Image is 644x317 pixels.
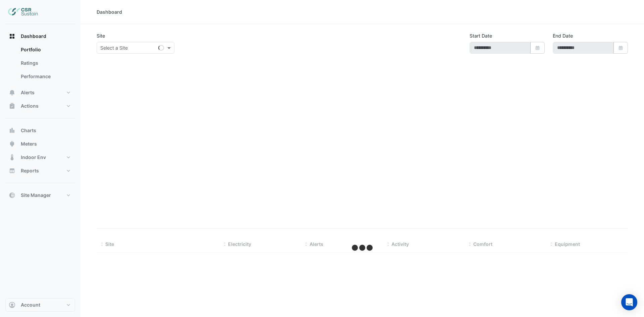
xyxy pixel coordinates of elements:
a: Ratings [15,56,75,70]
app-icon: Meters [9,141,15,147]
span: Electricity [228,241,251,247]
span: Meters [21,141,37,147]
button: Dashboard [5,30,75,43]
img: Company Logo [8,5,38,19]
button: Actions [5,99,75,113]
div: Dashboard [97,8,122,15]
span: Site Manager [21,192,51,199]
span: Indoor Env [21,154,46,161]
a: Performance [15,70,75,83]
app-icon: Alerts [9,89,15,96]
span: Account [21,302,40,308]
span: Equipment [555,241,580,247]
app-icon: Actions [9,103,15,109]
label: Start Date [470,32,492,39]
a: Portfolio [15,43,75,56]
div: Dashboard [5,43,75,86]
button: Site Manager [5,189,75,202]
button: Account [5,298,75,312]
app-icon: Reports [9,167,15,174]
button: Reports [5,164,75,177]
span: Charts [21,127,36,134]
span: Dashboard [21,33,46,40]
button: Alerts [5,86,75,99]
label: End Date [553,32,573,39]
span: Comfort [473,241,492,247]
span: Alerts [310,241,323,247]
span: Reports [21,167,39,174]
div: Open Intercom Messenger [621,294,637,310]
span: Site [105,241,114,247]
button: Charts [5,124,75,137]
button: Meters [5,137,75,151]
span: Activity [391,241,409,247]
app-icon: Charts [9,127,15,134]
button: Indoor Env [5,151,75,164]
app-icon: Dashboard [9,33,15,40]
span: Alerts [21,89,35,96]
app-icon: Indoor Env [9,154,15,161]
label: Site [97,32,105,39]
app-icon: Site Manager [9,192,15,199]
span: Actions [21,103,39,109]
